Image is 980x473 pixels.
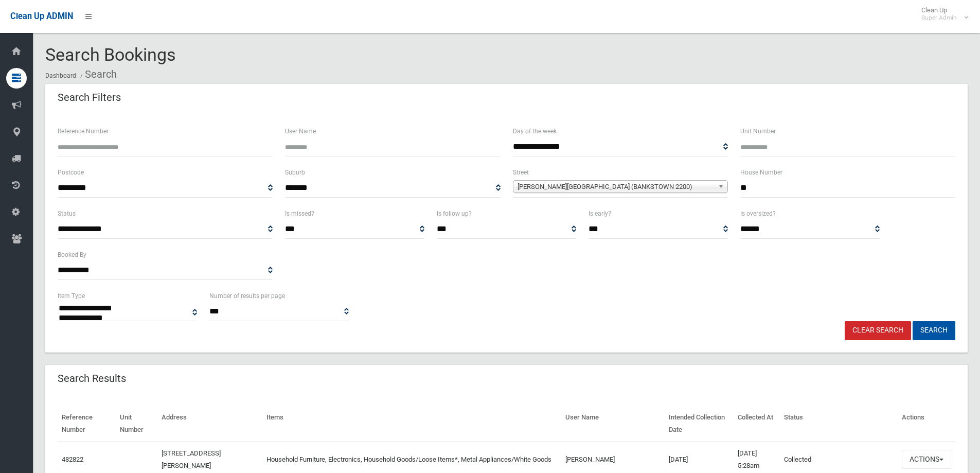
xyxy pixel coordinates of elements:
[78,65,117,84] li: Search
[116,406,158,442] th: Unit Number
[913,321,955,340] button: Search
[518,181,714,193] span: [PERSON_NAME][GEOGRAPHIC_DATA] (BANKSTOWN 2200)
[157,406,262,442] th: Address
[665,406,734,442] th: Intended Collection Date
[285,126,316,137] label: User Name
[58,208,76,219] label: Status
[780,406,898,442] th: Status
[58,249,86,260] label: Booked By
[513,126,557,137] label: Day of the week
[740,167,782,178] label: House Number
[285,208,314,219] label: Is missed?
[262,406,561,442] th: Items
[162,449,221,469] a: [STREET_ADDRESS][PERSON_NAME]
[58,406,116,442] th: Reference Number
[513,167,529,178] label: Street
[58,126,109,137] label: Reference Number
[285,167,305,178] label: Suburb
[589,208,611,219] label: Is early?
[45,87,133,108] header: Search Filters
[921,14,957,22] small: Super Admin
[62,456,83,463] a: 482822
[45,44,176,65] span: Search Bookings
[45,369,138,389] header: Search Results
[916,6,967,22] span: Clean Up
[734,406,780,442] th: Collected At
[740,208,776,219] label: Is oversized?
[902,450,951,469] button: Actions
[845,321,911,340] a: Clear Search
[740,126,776,137] label: Unit Number
[209,290,285,302] label: Number of results per page
[58,290,85,302] label: Item Type
[58,167,84,178] label: Postcode
[437,208,472,219] label: Is follow up?
[561,406,665,442] th: User Name
[898,406,955,442] th: Actions
[10,11,73,21] span: Clean Up ADMIN
[45,72,76,79] a: Dashboard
